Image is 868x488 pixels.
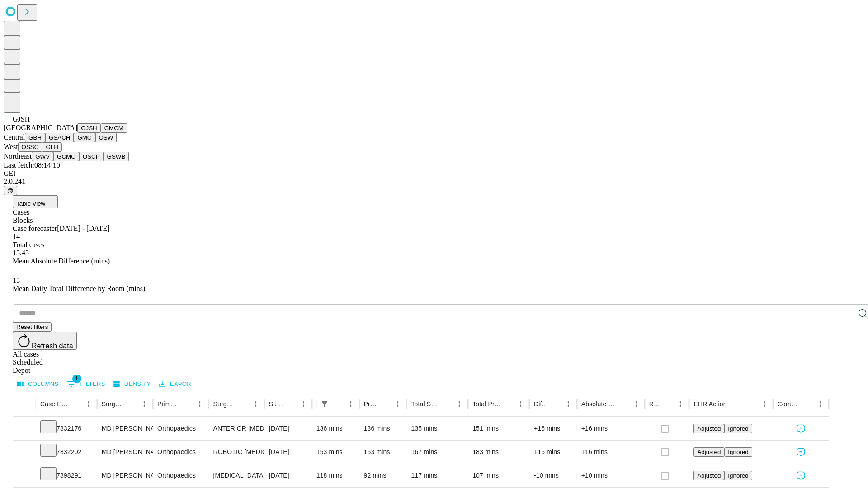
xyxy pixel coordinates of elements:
[728,398,741,410] button: Sort
[111,377,153,391] button: Density
[318,398,331,410] div: 1 active filter
[70,398,82,410] button: Sort
[269,464,307,487] div: [DATE]
[472,417,525,440] div: 151 mins
[4,186,17,195] button: @
[674,398,687,410] button: Menu
[13,225,57,232] span: Case forecaster
[4,133,25,141] span: Central
[13,195,58,208] button: Table View
[157,377,197,391] button: Export
[440,398,453,410] button: Sort
[728,472,748,479] span: Ignored
[534,400,548,408] div: Difference
[269,400,283,408] div: Surgery Date
[65,377,108,391] button: Show filters
[693,447,724,457] button: Adjusted
[4,143,18,150] span: West
[697,472,721,479] span: Adjusted
[102,417,148,440] div: MD [PERSON_NAME] [PERSON_NAME]
[4,152,32,160] span: Northeast
[4,124,77,131] span: [GEOGRAPHIC_DATA]
[16,324,48,330] span: Reset filters
[411,417,463,440] div: 135 mins
[42,142,61,152] button: GLH
[40,417,93,440] div: 7832176
[32,342,73,350] span: Refresh data
[40,441,93,464] div: 7832202
[728,449,748,455] span: Ignored
[534,417,572,440] div: +16 mins
[316,464,355,487] div: 118 mins
[379,398,392,410] button: Sort
[74,133,95,142] button: GMC
[102,400,124,408] div: Surgeon Name
[411,441,463,464] div: 167 mins
[814,398,826,410] button: Menu
[40,464,93,487] div: 7898291
[318,398,331,410] button: Show filters
[213,417,259,440] div: ANTERIOR [MEDICAL_DATA] TOTAL HIP
[213,464,259,487] div: [MEDICAL_DATA] MEDIAL AND LATERAL MENISCECTOMY
[72,374,81,383] span: 1
[13,115,30,123] span: GJSH
[284,398,297,410] button: Sort
[13,322,52,332] button: Reset filters
[95,133,117,142] button: OSW
[213,400,236,408] div: Surgery Name
[502,398,514,410] button: Sort
[13,249,29,257] span: 13.43
[53,152,79,161] button: GCMC
[472,464,525,487] div: 107 mins
[534,441,572,464] div: +16 mins
[693,471,724,480] button: Adjusted
[77,123,101,133] button: GJSH
[364,417,402,440] div: 136 mins
[649,400,661,408] div: Resolved in EHR
[13,257,110,265] span: Mean Absolute Difference (mins)
[15,377,61,391] button: Select columns
[82,398,95,410] button: Menu
[269,417,307,440] div: [DATE]
[40,400,69,408] div: Case Epic Id
[45,133,74,142] button: GSACH
[13,332,77,350] button: Refresh data
[13,285,145,292] span: Mean Daily Total Difference by Room (mins)
[57,225,109,232] span: [DATE] - [DATE]
[125,398,138,410] button: Sort
[724,424,752,433] button: Ignored
[193,398,206,410] button: Menu
[562,398,575,410] button: Menu
[13,277,20,284] span: 15
[250,398,262,410] button: Menu
[630,398,642,410] button: Menu
[724,471,752,480] button: Ignored
[411,464,463,487] div: 117 mins
[693,400,726,408] div: EHR Action
[581,464,640,487] div: +10 mins
[269,441,307,464] div: [DATE]
[157,417,204,440] div: Orthopaedics
[102,464,148,487] div: MD [PERSON_NAME] [PERSON_NAME]
[411,400,439,408] div: Total Scheduled Duration
[32,152,53,161] button: GWV
[4,169,864,178] div: GEI
[549,398,562,410] button: Sort
[18,468,31,484] button: Expand
[104,152,129,161] button: GSWB
[4,178,864,186] div: 2.0.241
[364,464,402,487] div: 92 mins
[18,421,31,437] button: Expand
[138,398,151,410] button: Menu
[514,398,527,410] button: Menu
[778,400,800,408] div: Comments
[697,425,721,432] span: Adjusted
[25,133,45,142] button: GBH
[581,417,640,440] div: +16 mins
[237,398,250,410] button: Sort
[13,241,44,249] span: Total cases
[7,187,14,194] span: @
[801,398,814,410] button: Sort
[617,398,630,410] button: Sort
[758,398,771,410] button: Menu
